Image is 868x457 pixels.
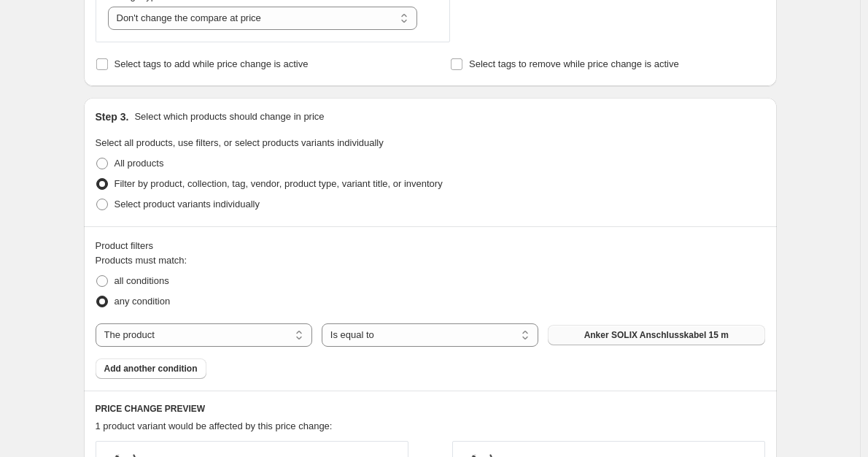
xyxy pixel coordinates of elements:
span: 1 product variant would be affected by this price change: [96,420,333,431]
span: any condition [115,296,171,307]
p: Select which products should change in price [134,110,324,124]
span: Anker SOLIX Anschlusskabel 15 m [584,329,729,341]
button: Add another condition [96,358,206,379]
div: Product filters [96,239,765,253]
h6: PRICE CHANGE PREVIEW [96,403,765,415]
span: Select product variants individually [115,199,260,210]
span: Filter by product, collection, tag, vendor, product type, variant title, or inventory [115,178,443,189]
span: Products must match: [96,255,187,266]
span: Select tags to remove while price change is active [469,58,679,69]
span: Add another condition [104,363,198,375]
h2: Step 3. [96,110,129,124]
button: Anker SOLIX Anschlusskabel 15 m [548,325,764,345]
span: Select all products, use filters, or select products variants individually [96,137,384,148]
span: all conditions [115,275,169,286]
span: All products [115,158,164,169]
span: Select tags to add while price change is active [115,58,309,69]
